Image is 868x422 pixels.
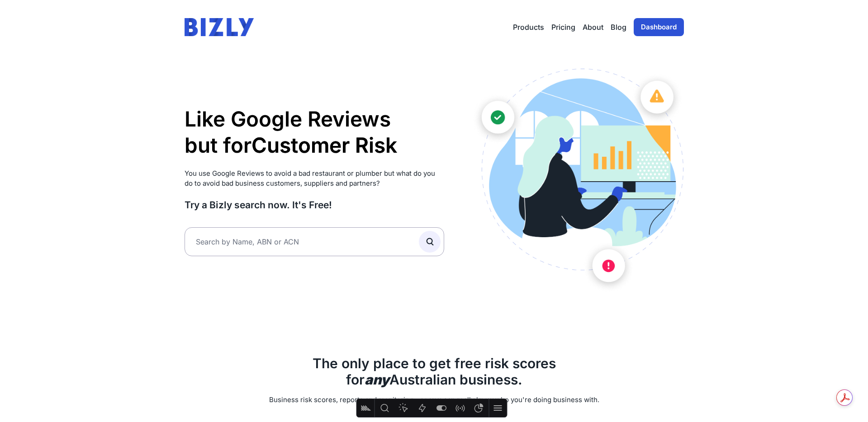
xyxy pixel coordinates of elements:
h1: Like Google Reviews but for [185,106,445,158]
input: Search by Name, ABN or ACN [185,227,445,256]
a: About [583,22,603,33]
b: any [365,371,389,388]
p: Business risk scores, reports and monitoring - so you can really know who you're doing business w... [185,395,684,405]
button: Products [513,22,544,33]
a: Blog [611,22,626,33]
p: You use Google Reviews to avoid a bad restaurant or plumber but what do you do to avoid bad busin... [185,169,445,189]
a: Dashboard [634,18,684,36]
h3: Try a Bizly search now. It's Free! [185,199,445,211]
h2: The only place to get free risk scores for Australian business. [185,355,684,388]
li: Customer Risk [251,132,397,159]
a: Pricing [551,22,575,33]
